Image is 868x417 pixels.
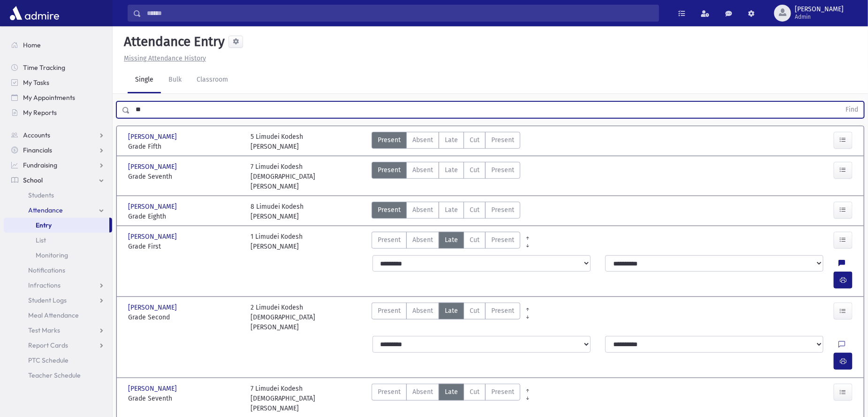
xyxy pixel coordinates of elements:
a: Accounts [4,128,112,143]
span: Time Tracking [23,63,65,72]
div: AttTypes [372,303,520,332]
span: Absent [412,165,433,175]
span: Cut [470,235,480,245]
h5: Attendance Entry [120,34,225,50]
span: Late [445,205,458,215]
button: Find [840,102,864,118]
span: Late [445,135,458,145]
span: List [36,236,46,244]
span: Grade Fifth [128,142,241,152]
span: [PERSON_NAME] [128,202,179,212]
span: Home [23,41,41,49]
div: 7 Limudei Kodesh [DEMOGRAPHIC_DATA][PERSON_NAME] [251,162,364,191]
span: Cut [470,306,480,316]
span: Grade First [128,242,241,251]
span: Grade Eighth [128,212,241,221]
span: My Appointments [23,93,75,102]
div: 1 Limudei Kodesh [PERSON_NAME] [251,232,303,251]
span: [PERSON_NAME] [128,162,179,172]
div: AttTypes [372,232,520,251]
span: My Reports [23,108,57,117]
span: Late [445,235,458,245]
a: School [4,173,112,188]
a: My Reports [4,105,112,120]
span: Cut [470,165,480,175]
u: Missing Attendance History [124,54,206,62]
a: Classroom [189,67,236,93]
a: Financials [4,143,112,158]
span: My Tasks [23,78,49,87]
span: Cut [470,387,480,397]
span: Present [491,387,514,397]
span: Grade Seventh [128,394,241,403]
span: Entry [36,221,52,229]
div: 7 Limudei Kodesh [DEMOGRAPHIC_DATA][PERSON_NAME] [251,384,364,413]
span: Grade Second [128,312,241,322]
span: [PERSON_NAME] [128,384,179,394]
span: Present [491,306,514,316]
span: Present [378,235,401,245]
span: Present [491,165,514,175]
a: Students [4,188,112,203]
span: [PERSON_NAME] [795,6,844,13]
a: Infractions [4,278,112,293]
a: Fundraising [4,158,112,173]
span: Students [28,191,54,199]
span: Cut [470,135,480,145]
div: 8 Limudei Kodesh [PERSON_NAME] [251,202,304,221]
a: Entry [4,218,109,233]
span: Present [378,135,401,145]
span: Absent [412,306,433,316]
a: Notifications [4,263,112,278]
a: Time Tracking [4,60,112,75]
a: Meal Attendance [4,308,112,323]
span: Absent [412,235,433,245]
span: School [23,176,43,184]
a: Student Logs [4,293,112,308]
span: Infractions [28,281,61,289]
span: Present [491,235,514,245]
span: Test Marks [28,326,60,334]
span: Present [378,306,401,316]
a: Teacher Schedule [4,368,112,383]
span: Attendance [28,206,63,214]
a: Test Marks [4,323,112,338]
a: PTC Schedule [4,353,112,368]
span: Late [445,165,458,175]
input: Search [141,5,659,22]
img: AdmirePro [8,4,61,23]
div: AttTypes [372,162,520,191]
span: Late [445,387,458,397]
span: Present [378,205,401,215]
span: [PERSON_NAME] [128,232,179,242]
span: Present [491,205,514,215]
span: Present [378,387,401,397]
span: Grade Seventh [128,172,241,182]
span: Monitoring [36,251,68,259]
span: Teacher Schedule [28,371,81,379]
a: List [4,233,112,248]
span: Cut [470,205,480,215]
a: Monitoring [4,248,112,263]
span: Accounts [23,131,50,139]
span: Notifications [28,266,65,274]
a: Home [4,38,112,53]
span: [PERSON_NAME] [128,132,179,142]
span: Admin [795,13,844,21]
span: Present [491,135,514,145]
a: Attendance [4,203,112,218]
span: Student Logs [28,296,67,304]
span: Report Cards [28,341,68,349]
a: My Tasks [4,75,112,90]
div: 2 Limudei Kodesh [DEMOGRAPHIC_DATA][PERSON_NAME] [251,303,364,332]
span: Absent [412,205,433,215]
div: AttTypes [372,132,520,152]
div: 5 Limudei Kodesh [PERSON_NAME] [251,132,304,152]
span: PTC Schedule [28,356,69,364]
span: Financials [23,146,52,154]
a: My Appointments [4,90,112,105]
span: Fundraising [23,161,57,169]
div: AttTypes [372,384,520,413]
a: Bulk [161,67,189,93]
span: Absent [412,387,433,397]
